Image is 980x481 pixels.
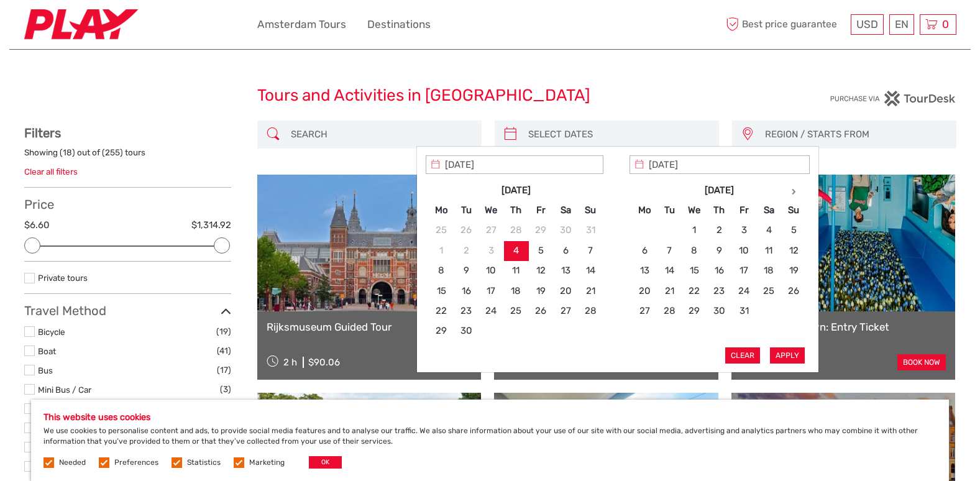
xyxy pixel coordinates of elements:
label: Statistics [187,457,221,468]
td: 17 [479,281,503,301]
div: EN [889,14,914,35]
span: (41) [217,344,231,358]
td: 20 [553,281,578,301]
td: 14 [578,261,603,281]
td: 19 [528,281,553,301]
a: Bus [38,365,53,375]
td: 4 [756,221,781,240]
td: 2 [707,221,731,240]
button: Apply [770,347,805,364]
td: 31 [731,301,756,321]
p: We're away right now. Please check back later! [17,22,140,32]
label: $1,314.92 [191,219,231,232]
td: 3 [731,221,756,240]
td: 25 [429,221,454,240]
td: 10 [479,261,503,281]
span: Best price guarantee [723,14,848,35]
td: 30 [707,301,731,321]
th: Mo [429,200,454,220]
label: Needed [59,457,86,468]
td: 14 [657,261,682,281]
td: 27 [553,301,578,321]
a: Mini Bus / Car [38,385,91,395]
a: Destinations [367,16,431,34]
td: 23 [707,281,731,301]
td: 29 [682,301,707,321]
td: 30 [454,321,479,341]
input: SELECT DATES [523,124,713,145]
a: Rijksmuseum Guided Tour [267,321,472,333]
td: 28 [657,301,682,321]
td: 29 [528,221,553,240]
td: 18 [756,261,781,281]
a: Amsterdam Tours [257,16,346,34]
td: 22 [682,281,707,301]
th: Th [503,200,528,220]
td: 30 [553,221,578,240]
td: 1 [682,221,707,240]
th: We [682,200,707,220]
td: 18 [503,281,528,301]
td: 25 [756,281,781,301]
td: 27 [479,221,503,240]
th: Mo [632,200,657,220]
button: Open LiveChat chat widget [143,19,158,34]
td: 5 [528,240,553,260]
td: 26 [781,281,806,301]
td: 12 [781,240,806,260]
td: 9 [454,261,479,281]
img: 2467-7e1744d7-2434-4362-8842-68c566c31c52_logo_small.jpg [24,9,138,40]
th: Su [781,200,806,220]
td: 23 [454,301,479,321]
td: 7 [578,240,603,260]
th: Th [707,200,731,220]
td: 22 [429,301,454,321]
td: 26 [528,301,553,321]
h1: Tours and Activities in [GEOGRAPHIC_DATA] [257,86,723,106]
td: 26 [454,221,479,240]
td: 16 [454,281,479,301]
th: Fr [528,200,553,220]
td: 11 [756,240,781,260]
label: $6.60 [24,219,49,232]
td: 9 [707,240,731,260]
td: 31 [578,221,603,240]
th: Sa [756,200,781,220]
td: 6 [553,240,578,260]
a: Boat [38,346,56,356]
img: PurchaseViaTourDesk.png [830,91,956,106]
th: [DATE] [657,180,781,200]
td: 21 [657,281,682,301]
span: (3) [220,382,231,396]
span: (17) [217,363,231,377]
button: REGION / STARTS FROM [759,124,950,145]
div: $90.06 [308,357,340,368]
td: 2 [454,240,479,260]
td: 20 [632,281,657,301]
span: 0 [940,18,951,30]
label: 255 [105,147,120,158]
label: Marketing [249,457,285,468]
th: Su [578,200,603,220]
td: 24 [731,281,756,301]
th: Tu [657,200,682,220]
a: Bicycle [38,327,65,337]
button: Clear [725,347,760,364]
strong: Filters [24,126,61,140]
a: Private tours [38,273,88,283]
td: 5 [781,221,806,240]
label: 18 [63,147,72,158]
td: 10 [731,240,756,260]
td: 8 [682,240,707,260]
label: Preferences [114,457,158,468]
th: Tu [454,200,479,220]
td: 19 [781,261,806,281]
td: 3 [479,240,503,260]
td: 7 [657,240,682,260]
span: (19) [216,324,231,339]
td: 15 [429,281,454,301]
td: 17 [731,261,756,281]
th: Fr [731,200,756,220]
th: We [479,200,503,220]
